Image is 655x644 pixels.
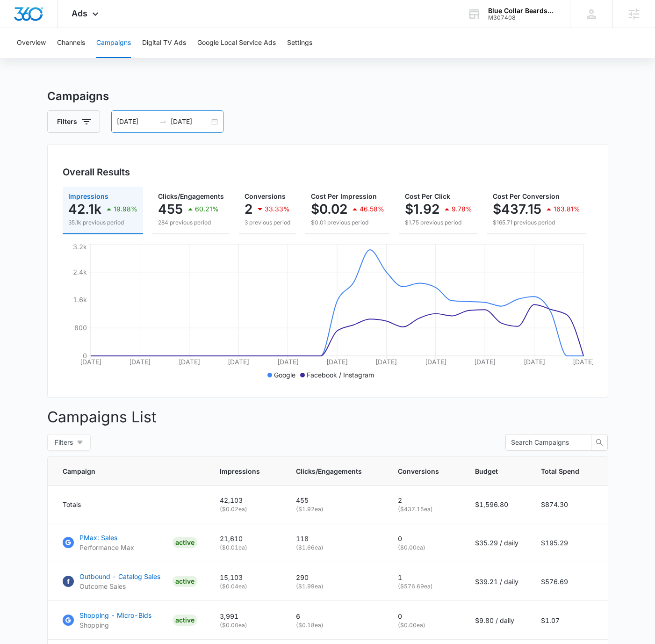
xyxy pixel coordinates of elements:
[159,118,167,125] span: swap-right
[103,55,158,61] div: Keywords by Traffic
[425,358,446,366] tspan: [DATE]
[72,243,86,251] tspan: 3.2k
[541,466,579,476] span: Total Spend
[296,505,375,514] p: ( $1.92 ea)
[79,572,160,581] p: Outbound - Catalog Sales
[158,192,224,200] span: Clicks/Engagements
[220,611,274,621] p: 3,991
[475,577,518,586] p: $39.21 / daily
[158,218,224,227] p: 284 previous period
[591,439,607,446] span: search
[63,576,74,587] img: Facebook
[530,601,608,640] td: $1.07
[530,562,608,601] td: $576.69
[274,370,295,380] p: Google
[296,582,375,591] p: ( $1.99 ea)
[220,543,274,552] p: ( $0.01 ea)
[68,202,101,217] p: 42.1k
[287,28,312,58] button: Settings
[311,202,347,217] p: $0.02
[398,543,453,552] p: ( $0.00 ea)
[63,610,197,630] a: Google AdsShopping - Micro-BidsShoppingACTIVE
[63,615,74,626] img: Google Ads
[511,437,578,448] input: Search Campaigns
[63,499,197,509] div: Totals
[79,581,160,591] p: Outcome Sales
[296,543,375,552] p: ( $1.66 ea)
[220,572,274,582] p: 15,103
[475,538,518,548] p: $35.29 / daily
[173,615,197,626] div: ACTIVE
[405,192,450,200] span: Cost Per Click
[405,202,439,217] p: $1.92
[173,576,197,587] div: ACTIVE
[68,218,137,227] p: 35.1k previous period
[55,437,73,448] span: Filters
[277,358,298,366] tspan: [DATE]
[159,118,167,125] span: to
[296,611,375,621] p: 6
[47,110,100,133] button: Filters
[311,218,384,227] p: $0.01 previous period
[93,54,101,62] img: tab_keywords_by_traffic_grey.svg
[475,499,518,509] p: $1,596.80
[220,495,274,505] p: 42,103
[398,621,453,630] p: ( $0.00 ea)
[79,620,151,630] p: Shopping
[63,537,74,548] img: Google Ads
[17,28,46,58] button: Overview
[117,116,156,127] input: Start date
[245,192,286,200] span: Conversions
[475,466,505,476] span: Budget
[296,495,375,505] p: 455
[57,28,85,58] button: Channels
[398,582,453,591] p: ( $576.69 ea)
[296,572,375,582] p: 290
[493,218,580,227] p: $165.71 previous period
[398,611,453,621] p: 0
[296,466,362,476] span: Clicks/Engagements
[63,572,197,591] a: FacebookOutbound - Catalog SalesOutcome SalesACTIVE
[493,192,560,200] span: Cost Per Conversion
[573,358,594,366] tspan: [DATE]
[220,505,274,514] p: ( $0.02 ea)
[47,88,608,105] h3: Campaigns
[72,8,87,18] span: Ads
[96,28,131,58] button: Campaigns
[265,206,290,212] p: 33.33%
[398,572,453,582] p: 1
[195,206,219,212] p: 60.21%
[554,206,580,212] p: 163.81%
[228,358,249,366] tspan: [DATE]
[474,358,496,366] tspan: [DATE]
[79,610,151,620] p: Shopping - Micro-Bids
[296,621,375,630] p: ( $0.18 ea)
[398,495,453,505] p: 2
[171,116,209,127] input: End date
[493,202,541,217] p: $437.15
[220,582,274,591] p: ( $0.04 ea)
[398,534,453,543] p: 0
[15,15,22,22] img: logo_orange.svg
[63,165,130,179] h3: Overall Results
[63,533,197,552] a: Google AdsPMax: SalesPerformance MaxACTIVE
[47,434,91,451] button: Filters
[79,358,101,366] tspan: [DATE]
[360,206,384,212] p: 46.58%
[82,352,86,360] tspan: 0
[523,358,545,366] tspan: [DATE]
[245,218,290,227] p: 3 previous period
[142,28,186,58] button: Digital TV Ads
[398,466,439,476] span: Conversions
[398,505,453,514] p: ( $437.15 ea)
[26,15,46,22] div: v 4.0.25
[25,54,33,62] img: tab_domain_overview_orange.svg
[245,202,252,217] p: 2
[24,24,103,32] div: Domain: [DOMAIN_NAME]
[173,537,197,548] div: ACTIVE
[220,534,274,543] p: 21,610
[488,14,556,21] div: account id
[178,358,200,366] tspan: [DATE]
[47,406,608,428] p: Campaigns List
[36,55,84,61] div: Domain Overview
